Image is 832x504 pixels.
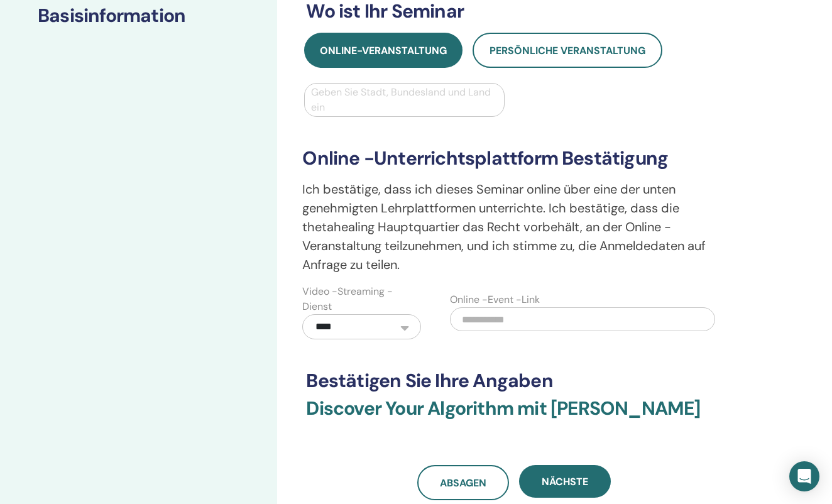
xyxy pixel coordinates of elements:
h3: Online -Unterrichtsplattform Bestätigung [302,147,725,170]
label: Video -Streaming -Dienst [302,284,420,314]
button: Nächste [519,465,611,498]
span: Nächste [542,475,588,488]
a: Absagen [417,465,509,500]
span: Persönliche Veranstaltung [490,44,645,57]
label: Online -Event -Link [450,292,540,307]
h3: Basisinformation [38,4,239,27]
span: Online-Veranstaltung [320,44,447,57]
p: Ich bestätige, dass ich dieses Seminar online über eine der unten genehmigten Lehrplattformen unt... [302,180,725,274]
h3: Discover Your Algorithm mit [PERSON_NAME] [306,397,721,435]
span: Absagen [440,476,486,490]
div: Open Intercom Messenger [789,461,819,491]
button: Online-Veranstaltung [304,33,463,68]
button: Persönliche Veranstaltung [473,33,662,68]
div: Geben Sie Stadt, Bundesland und Land ein [311,85,497,115]
h3: Bestätigen Sie Ihre Angaben [306,370,721,392]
